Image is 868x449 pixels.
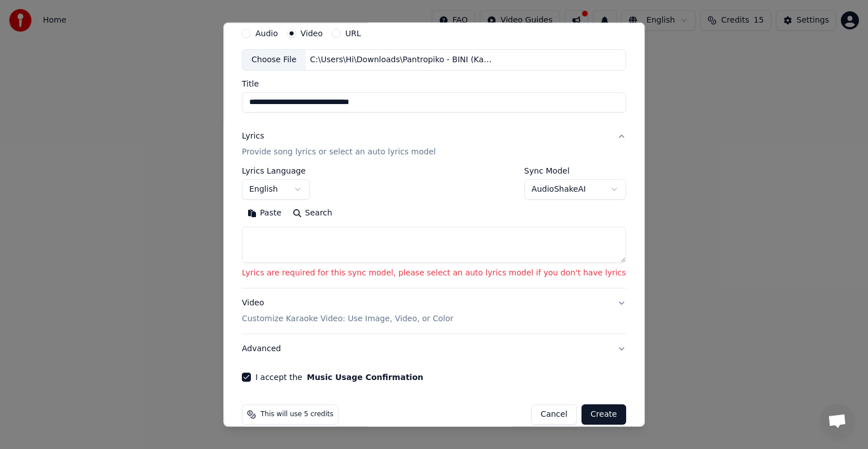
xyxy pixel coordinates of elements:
div: LyricsProvide song lyrics or select an auto lyrics model [242,167,626,288]
button: LyricsProvide song lyrics or select an auto lyrics model [242,122,626,167]
button: I accept the [307,373,423,381]
span: This will use 5 credits [261,410,333,419]
label: I accept the [255,373,423,381]
p: Lyrics are required for this sync model, please select an auto lyrics model if you don't have lyrics [242,267,626,279]
p: Provide song lyrics or select an auto lyrics model [242,146,436,158]
label: Video [301,29,323,37]
label: Lyrics Language [242,167,310,175]
label: Title [242,80,626,88]
div: Choose File [242,50,306,70]
button: Create [581,404,626,425]
label: Sync Model [524,167,626,175]
button: Paste [242,204,287,222]
label: URL [345,29,361,37]
div: Video [242,297,453,325]
button: Search [287,204,338,222]
button: Cancel [531,404,577,425]
button: VideoCustomize Karaoke Video: Use Image, Video, or Color [242,288,626,334]
div: C:\Users\Hi\Downloads\Pantropiko - BINI (Karaoke Version).mp4 [306,54,498,66]
label: Audio [255,29,278,37]
button: Advanced [242,334,626,364]
p: Customize Karaoke Video: Use Image, Video, or Color [242,313,453,325]
div: Lyrics [242,131,264,142]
